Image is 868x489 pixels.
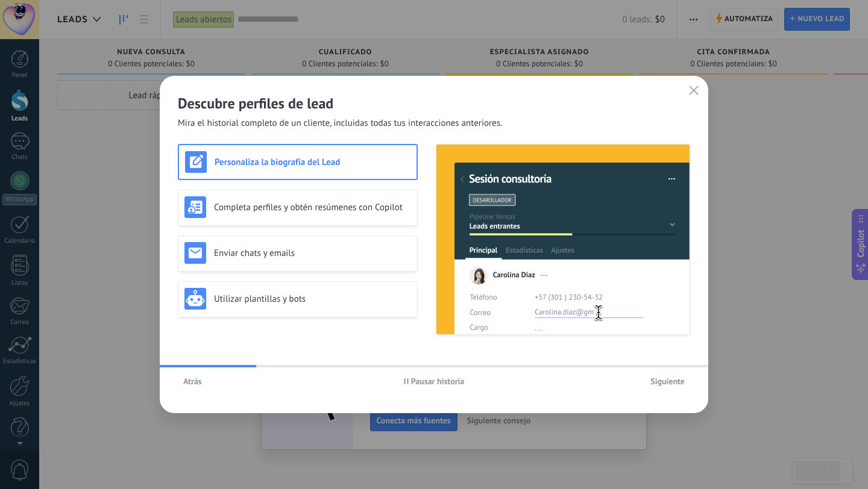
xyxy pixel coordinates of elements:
[183,377,202,385] span: Atrás
[215,157,410,168] h3: Personaliza la biografía del Lead
[214,202,411,213] h3: Completa perfiles y obtén resúmenes con Copilot
[411,377,465,385] span: Pausar historia
[645,372,690,390] button: Siguiente
[398,372,470,390] button: Pausar historia
[178,372,207,390] button: Atrás
[214,248,411,259] h3: Enviar chats y emails
[650,377,685,385] span: Siguiente
[178,117,502,129] span: Mira el historial completo de un cliente, incluidas todas tus interacciones anteriores.
[214,293,411,305] h3: Utilizar plantillas y bots
[178,94,690,113] h2: Descubre perfiles de lead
